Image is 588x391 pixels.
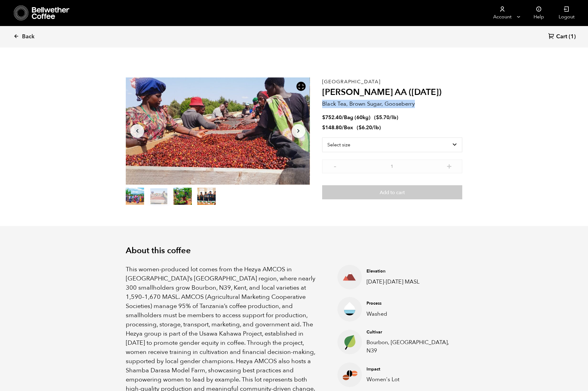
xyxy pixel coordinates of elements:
span: $ [376,114,379,121]
span: / [342,124,344,131]
h4: Impact [367,366,453,372]
span: /lb [389,114,396,121]
h4: Process [367,300,453,306]
h2: [PERSON_NAME] AA ([DATE]) [322,87,462,98]
span: Cart [556,33,567,40]
p: Black Tea, Brown Sugar, Gooseberry [322,100,462,108]
p: [DATE]-[DATE] MASL [367,278,453,286]
p: Washed [367,310,453,318]
bdi: 752.40 [322,114,342,121]
bdi: 148.80 [322,124,342,131]
span: ( ) [374,114,398,121]
span: ( ) [357,124,381,131]
bdi: 5.70 [376,114,389,121]
button: Add to cart [322,185,462,199]
a: Cart (1) [548,33,576,41]
button: + [445,163,453,169]
bdi: 6.20 [359,124,372,131]
p: Bourbon, [GEOGRAPHIC_DATA], N39 [367,338,453,355]
span: $ [359,124,362,131]
h4: Elevation [367,268,453,274]
span: (1) [569,33,576,40]
span: $ [322,124,325,131]
span: /lb [372,124,379,131]
h4: Cultivar [367,329,453,335]
span: Bag (60kg) [344,114,370,121]
span: Box [344,124,353,131]
h2: About this coffee [126,246,462,256]
span: $ [322,114,325,121]
span: Back [22,33,35,40]
span: / [342,114,344,121]
p: Women's Lot [367,375,453,384]
button: - [331,163,339,169]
